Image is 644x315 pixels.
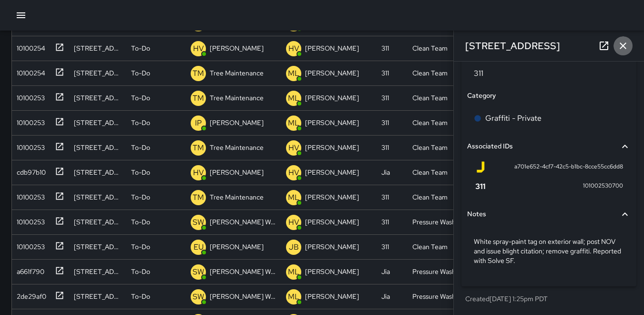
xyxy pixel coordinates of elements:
p: HV [193,167,204,178]
p: [PERSON_NAME] [305,192,359,202]
p: SW [193,266,204,278]
div: 1301 Mission Street [74,217,122,227]
p: To-Do [131,242,150,252]
div: Clean Team [412,118,448,127]
div: 1460 Mission Street [74,267,122,276]
div: Jia [381,168,390,177]
div: Clean Team [412,143,448,152]
div: Clean Team [412,68,448,78]
div: Pressure Washing [412,292,462,301]
div: Clean Team [412,93,448,103]
p: HV [288,167,299,178]
p: HV [288,43,299,54]
p: Tree Maintenance [210,143,264,152]
p: [PERSON_NAME] [210,168,264,177]
div: 311 [381,68,389,78]
p: [PERSON_NAME] [305,267,359,276]
p: To-Do [131,118,150,127]
div: Pressure Washing [412,217,462,227]
p: TM [193,142,204,154]
div: cdb97b10 [13,164,46,177]
div: 1000 Howard Street [74,43,122,53]
p: [PERSON_NAME] [305,242,359,252]
p: [PERSON_NAME] Weekly [210,267,276,276]
p: HV [288,217,299,228]
p: TM [193,93,204,104]
p: [PERSON_NAME] [305,68,359,78]
p: Tree Maintenance [210,93,264,103]
p: [PERSON_NAME] Weekly [210,217,276,227]
div: 10100253 [13,114,45,127]
p: [PERSON_NAME] Weekly [210,292,276,301]
p: JB [289,241,299,253]
div: 2de29af0 [13,288,46,301]
p: HV [193,43,204,54]
p: ML [288,266,299,278]
p: ML [288,192,299,203]
p: SW [193,217,204,228]
p: [PERSON_NAME] [305,93,359,103]
p: TM [193,68,204,79]
div: Jia [381,292,390,301]
p: ML [288,68,299,79]
div: 10100253 [13,139,45,152]
p: To-Do [131,168,150,177]
p: HV [288,142,299,154]
p: To-Do [131,143,150,152]
p: [PERSON_NAME] [210,118,264,127]
p: [PERSON_NAME] [305,143,359,152]
div: 10100254 [13,40,45,53]
p: EU [194,241,204,253]
p: [PERSON_NAME] [305,217,359,227]
div: Pressure Washing [412,267,462,276]
p: Tree Maintenance [210,68,264,78]
div: 311 [381,242,389,252]
div: 311 [381,217,389,227]
p: ML [288,117,299,129]
div: Clean Team [412,168,448,177]
p: To-Do [131,43,150,53]
div: 10100254 [13,64,45,78]
div: 18 10th Street [74,143,122,152]
p: To-Do [131,267,150,276]
div: 99 9th Street [74,242,122,252]
p: To-Do [131,192,150,202]
div: 1372 Mission Street [74,292,122,301]
div: 10100253 [13,89,45,103]
p: ML [288,93,299,104]
div: 311 [381,143,389,152]
div: a661f790 [13,263,44,276]
p: To-Do [131,68,150,78]
div: 30 Larkin Street [74,168,122,177]
div: 444 Natoma Street [74,93,122,103]
p: IP [195,117,202,129]
div: 10100253 [13,213,45,227]
div: Clean Team [412,242,448,252]
div: 311 [381,192,389,202]
div: Clean Team [412,192,448,202]
div: 537 Jessie Street [74,192,122,202]
div: 311 [381,93,389,103]
div: 311 [381,118,389,127]
p: [PERSON_NAME] [305,43,359,53]
p: Tree Maintenance [210,192,264,202]
div: 88 5th Street [74,118,122,127]
p: To-Do [131,292,150,301]
div: 550 Jessie Street [74,68,122,78]
p: [PERSON_NAME] [305,292,359,301]
p: [PERSON_NAME] [210,242,264,252]
p: [PERSON_NAME] [305,168,359,177]
div: 10100253 [13,189,45,202]
p: To-Do [131,93,150,103]
p: [PERSON_NAME] [210,43,264,53]
div: Jia [381,267,390,276]
div: 10100253 [13,238,45,252]
p: [PERSON_NAME] [305,118,359,127]
div: Clean Team [412,43,448,53]
p: SW [193,291,204,303]
div: 311 [381,43,389,53]
p: TM [193,192,204,203]
p: To-Do [131,217,150,227]
p: ML [288,291,299,303]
